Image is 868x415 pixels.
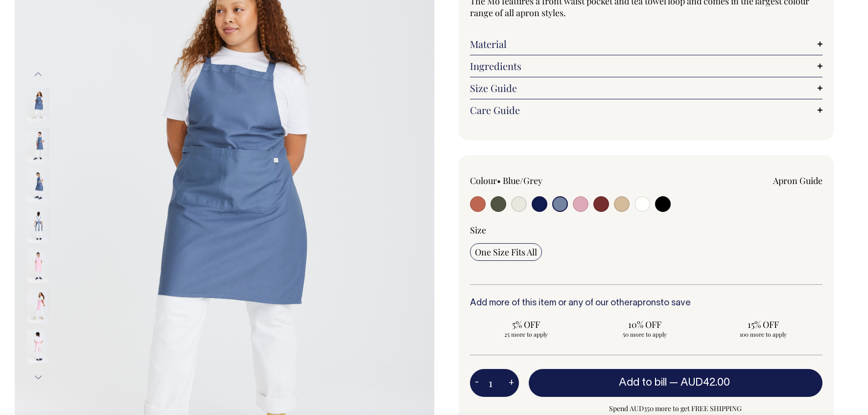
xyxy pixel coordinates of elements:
a: Size Guide [470,82,823,94]
input: 10% OFF 50 more to apply [588,316,701,341]
a: Apron Guide [773,175,822,186]
div: Size [470,224,823,236]
button: Add to bill —AUD42.00 [529,369,823,396]
button: - [470,373,484,393]
span: 50 more to apply [593,330,696,338]
img: blue/grey [27,208,49,243]
img: blue/grey [27,168,49,203]
input: 15% OFF 100 more to apply [707,316,820,341]
span: 5% OFF [475,319,578,330]
span: AUD42.00 [680,378,730,388]
a: Ingredients [470,60,823,72]
a: Material [470,38,823,50]
a: aprons [633,299,660,307]
img: pink [27,249,49,283]
img: pink [27,329,49,363]
span: Add to bill [619,378,667,388]
span: 15% OFF [712,319,815,330]
button: Next [31,366,46,388]
span: Spend AUD350 more to get FREE SHIPPING [529,403,823,415]
span: 10% OFF [593,319,696,330]
h6: Add more of this item or any of our other to save [470,299,823,308]
span: One Size Fits All [475,246,537,258]
span: — [669,378,732,388]
label: Blue/Grey [503,175,542,186]
img: blue/grey [27,88,49,122]
span: 100 more to apply [712,330,815,338]
span: 25 more to apply [475,330,578,338]
input: 5% OFF 25 more to apply [470,316,583,341]
a: Care Guide [470,104,823,116]
button: + [504,373,519,393]
span: • [497,175,501,186]
input: One Size Fits All [470,243,542,261]
div: Colour [470,175,611,186]
button: Previous [31,64,46,86]
img: pink [27,289,49,323]
img: blue/grey [27,128,49,162]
